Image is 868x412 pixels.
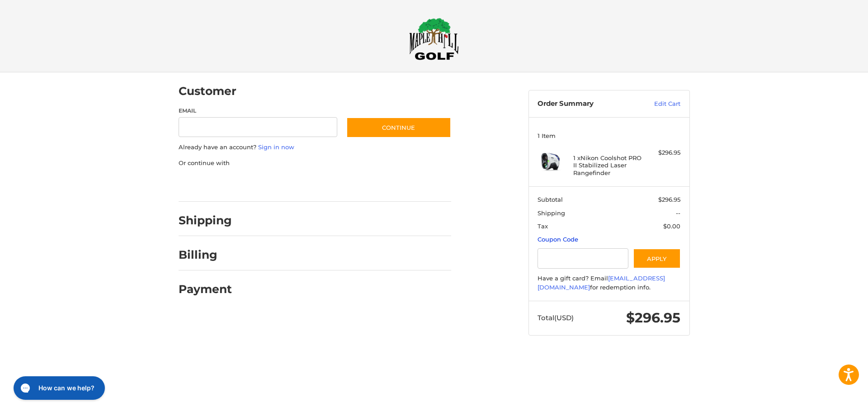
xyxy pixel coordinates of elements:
[538,99,635,109] h3: Order Summary
[179,248,231,262] h2: Billing
[179,84,236,98] h2: Customer
[658,196,680,203] span: $296.95
[179,143,451,152] p: Already have an account?
[538,275,665,291] a: [EMAIL_ADDRESS][DOMAIN_NAME]
[329,176,396,193] iframe: PayPal-venmo
[663,223,680,230] span: $0.00
[538,248,628,269] input: Gift Certificate or Coupon Code
[538,236,578,243] a: Coupon Code
[538,132,680,139] h3: 1 Item
[538,223,548,230] span: Tax
[645,148,680,157] div: $296.95
[179,107,338,115] label: Email
[175,176,243,193] iframe: PayPal-paypal
[538,313,574,322] span: Total (USD)
[179,213,232,227] h2: Shipping
[179,159,451,168] p: Or continue with
[409,18,459,60] img: Maple Hill Golf
[635,99,680,109] a: Edit Cart
[538,209,565,217] span: Shipping
[633,248,681,269] button: Apply
[676,209,680,217] span: --
[9,373,108,403] iframe: Gorgias live chat messenger
[258,143,294,151] a: Sign in now
[538,196,563,203] span: Subtotal
[626,309,680,326] span: $296.95
[346,117,451,138] button: Continue
[179,282,232,296] h2: Payment
[573,154,642,176] h4: 1 x Nikon Coolshot PRO II Stabilized Laser Rangefinder
[252,176,320,193] iframe: PayPal-paylater
[538,274,680,292] div: Have a gift card? Email for redemption info.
